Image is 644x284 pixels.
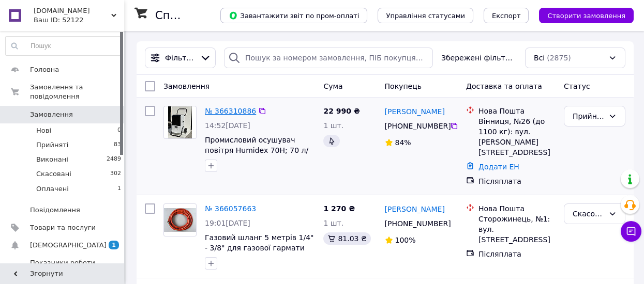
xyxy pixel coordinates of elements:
span: Замовлення [163,82,209,90]
input: Пошук за номером замовлення, ПІБ покупця, номером телефону, Email, номером накладної [224,48,433,68]
span: Повідомлення [30,206,80,215]
span: Виконані [36,155,68,164]
span: Збережені фільтри: [441,53,517,63]
a: № 366310886 [205,107,256,115]
a: [PERSON_NAME] [385,106,445,117]
span: Створити замовлення [547,12,625,20]
img: Фото товару [164,208,196,232]
div: 81.03 ₴ [323,232,370,245]
button: Чат з покупцем [621,221,641,242]
div: Вінниця, №26 (до 1100 кг): вул. [PERSON_NAME][STREET_ADDRESS] [478,116,556,157]
span: 1 шт. [323,219,343,227]
span: Нові [36,126,51,135]
span: Завантажити звіт по пром-оплаті [229,11,359,20]
button: Завантажити звіт по пром-оплаті [220,8,367,23]
div: Скасовано [573,208,604,219]
a: [PERSON_NAME] [385,204,445,214]
div: Ваш ID: 52122 [34,15,124,25]
span: (2875) [547,54,571,62]
span: Експорт [492,12,521,20]
span: Доставка та оплата [466,82,542,90]
span: Cума [323,82,342,90]
span: Скасовані [36,169,71,179]
span: Оплачені [36,184,69,194]
span: 2489 [107,155,121,164]
a: Додати ЕН [478,163,519,171]
div: Нова Пошта [478,203,556,214]
span: Показники роботи компанії [30,258,96,277]
span: Замовлення та повідомлення [30,83,124,101]
span: Статус [564,82,590,90]
div: Сторожинець, №1: вул. [STREET_ADDRESS] [478,214,556,245]
span: Покупець [385,82,422,90]
span: 302 [110,169,121,179]
span: 0 [117,126,121,135]
span: 1 270 ₴ [323,204,355,213]
a: Фото товару [163,106,197,139]
div: [PHONE_NUMBER] [383,216,450,231]
input: Пошук [6,37,122,55]
h1: Список замовлень [155,9,260,22]
img: Фото товару [168,106,192,138]
button: Створити замовлення [539,8,634,23]
span: 84% [395,138,411,147]
button: Управління статусами [378,8,473,23]
span: Головна [30,65,59,74]
span: Управління статусами [386,12,465,20]
div: Післяплата [478,249,556,259]
a: Газовий шланг 5 метрів 1/4" - 3/8" для газової гармати Master BLP15 BLP17 [205,233,313,262]
span: 1 [109,241,119,249]
div: Нова Пошта [478,106,556,116]
span: 22 990 ₴ [323,107,360,115]
span: [DEMOGRAPHIC_DATA] [30,241,107,250]
span: Товари та послуги [30,223,96,232]
a: Фото товару [163,203,197,236]
span: 1 шт. [323,121,343,130]
span: 100% [395,236,416,244]
button: Експорт [484,8,529,23]
span: Прийняті [36,140,68,150]
div: [PHONE_NUMBER] [383,119,450,133]
a: № 366057663 [205,204,256,213]
span: Замовлення [30,110,73,119]
span: 19:01[DATE] [205,219,250,227]
span: 83 [114,140,121,150]
span: 1 [117,184,121,194]
div: Післяплата [478,176,556,186]
span: Teplovye-Pushki.com.ua [34,6,111,15]
span: 14:52[DATE] [205,121,250,130]
span: Фільтри [165,53,196,63]
a: Створити замовлення [529,11,634,19]
div: Прийнято [573,111,604,122]
span: Всі [534,53,545,63]
a: Промисловий осушувач повітря Humidex 70H; 70 л/доба (з холодоагентом R410a) [205,136,308,175]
